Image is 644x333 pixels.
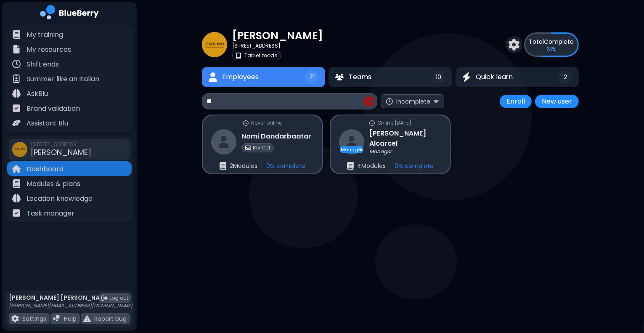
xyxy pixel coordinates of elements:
[202,32,227,57] img: company thumbnail
[236,53,241,59] img: tablet
[211,129,236,155] img: restaurant
[27,194,93,204] p: Location knowledge
[12,104,21,112] img: file icon
[396,98,430,105] span: Incomplete
[27,74,99,84] p: Summer like an Italian
[27,59,59,69] p: Shift ends
[12,209,21,217] img: file icon
[529,37,544,46] span: Total
[27,164,64,174] p: Dashboard
[369,120,375,126] img: online status
[27,45,71,55] p: My resources
[369,148,392,155] p: Manager
[12,142,27,157] img: company thumbnail
[12,165,21,173] img: file icon
[244,52,277,59] p: Tablet mode
[341,147,363,152] p: Manager
[232,43,281,49] p: [STREET_ADDRESS]
[12,194,21,202] img: file icon
[369,128,442,149] h3: [PERSON_NAME] Alcarcel
[357,162,386,170] p: 4 Module s
[31,141,91,148] span: [STREET_ADDRESS]
[222,72,259,82] span: Employees
[546,45,557,53] p: 61 %
[456,67,579,87] button: Quick learnQuick learn2
[529,38,574,45] p: Complete
[27,89,48,99] p: AskBlu
[500,95,532,108] button: Enroll
[330,115,451,174] a: online statusOnline [DATE]restaurantManager[PERSON_NAME] AlcarcelManagerenrollments4Modules0% com...
[462,72,471,82] img: Quick learn
[508,39,520,51] img: settings
[202,67,325,87] button: EmployeesEmployees71
[564,73,567,81] span: 2
[245,145,251,151] img: invited
[27,30,63,40] p: My training
[9,294,133,301] p: [PERSON_NAME] [PERSON_NAME]
[266,162,305,170] p: 0 % complete
[232,29,323,43] p: [PERSON_NAME]
[364,96,374,107] img: clear search
[40,5,99,22] img: company logo
[251,120,282,126] p: Never online
[436,73,441,81] span: 10
[27,179,80,189] p: Modules & plans
[22,315,46,322] p: Settings
[347,162,354,170] img: enrollments
[12,89,21,98] img: file icon
[9,302,133,309] p: [PERSON_NAME][EMAIL_ADDRESS][DOMAIN_NAME]
[12,60,21,68] img: file icon
[202,115,323,174] a: online statusNever onlinerestaurantNomi DandarbaatarinvitedInvitedenrollments2Modules0% complete
[253,144,270,151] p: Invited
[12,30,21,39] img: file icon
[94,315,127,322] p: Report bug
[27,104,80,114] p: Brand validation
[209,72,217,82] img: Employees
[335,74,344,80] img: Teams
[53,315,61,322] img: file icon
[12,119,21,127] img: file icon
[230,162,257,170] p: 2 Module s
[476,72,513,82] span: Quick learn
[27,118,68,128] p: Assistant Blu
[243,120,249,126] img: online status
[434,97,439,105] img: expand
[64,315,77,322] p: Help
[386,98,393,105] img: Incomplete
[31,147,91,157] span: [PERSON_NAME]
[232,51,323,60] a: tabletTablet mode
[395,162,434,170] p: 0 % complete
[349,72,371,82] span: Teams
[12,45,21,53] img: file icon
[339,129,364,155] img: restaurant
[109,295,128,301] span: Log out
[309,73,315,81] span: 71
[377,120,411,126] p: Online [DATE]
[83,315,91,322] img: file icon
[12,75,21,83] img: file icon
[101,295,108,301] img: logout
[27,208,74,218] p: Task manager
[11,315,19,322] img: file icon
[220,162,226,170] img: enrollments
[241,131,311,141] h3: Nomi Dandarbaatar
[535,95,579,108] button: New user
[329,67,452,87] button: TeamsTeams10
[381,94,444,108] button: Incomplete
[12,179,21,188] img: file icon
